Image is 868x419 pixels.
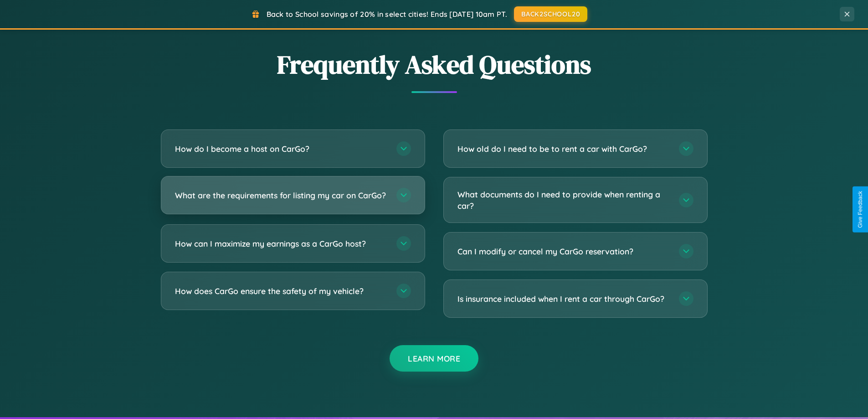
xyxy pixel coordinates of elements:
[175,285,387,297] h3: How does CarGo ensure the safety of my vehicle?
[457,293,670,305] h3: Is insurance included when I rent a car through CarGo?
[175,190,387,201] h3: What are the requirements for listing my car on CarGo?
[857,191,863,228] div: Give Feedback
[390,345,478,372] button: Learn More
[175,143,387,155] h3: How do I become a host on CarGo?
[514,6,587,22] button: BACK2SCHOOL20
[175,238,387,249] h3: How can I maximize my earnings as a CarGo host?
[457,143,670,155] h3: How old do I need to be to rent a car with CarGo?
[267,10,507,19] span: Back to School savings of 20% in select cities! Ends [DATE] 10am PT.
[161,47,708,82] h2: Frequently Asked Questions
[457,246,670,257] h3: Can I modify or cancel my CarGo reservation?
[457,189,670,211] h3: What documents do I need to provide when renting a car?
